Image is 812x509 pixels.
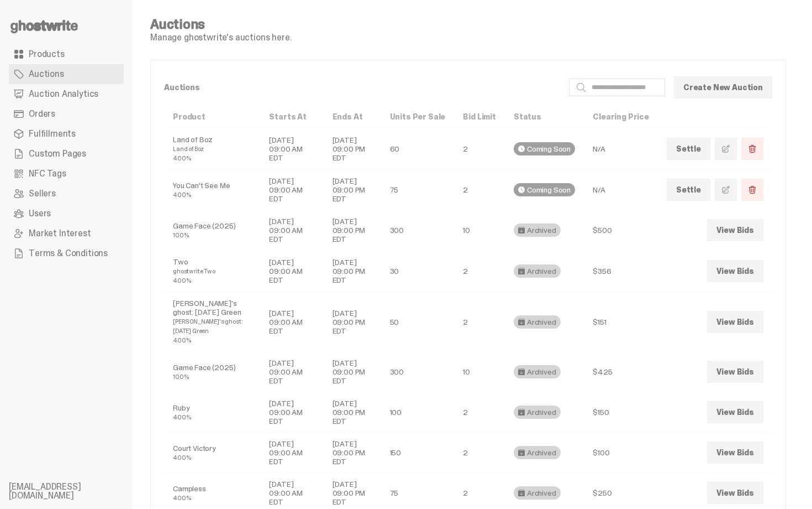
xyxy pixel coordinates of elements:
[164,392,260,433] td: Ruby
[584,392,658,433] td: $150
[9,482,141,500] li: [EMAIL_ADDRESS][DOMAIN_NAME]
[584,292,658,352] td: $151
[454,210,505,251] td: 10
[381,292,455,352] td: 50
[29,90,98,98] span: Auction Analytics
[29,229,91,238] span: Market Interest
[173,267,215,275] small: ghostwrite Two
[707,442,763,464] a: View Bids
[164,106,260,128] th: Product
[584,128,658,170] td: N/A
[164,128,260,170] td: Land of Boz
[9,224,124,243] a: Market Interest
[9,204,124,224] a: Users
[9,243,124,263] a: Terms & Conditions
[324,433,381,473] td: [DATE] 09:00 PM EDT
[381,352,455,392] td: 300
[29,70,64,79] span: Auctions
[333,112,363,122] a: Ends At
[150,33,292,42] p: Manage ghostwrite's auctions here.
[324,392,381,433] td: [DATE] 09:00 PM EDT
[173,277,191,284] small: 400%
[584,210,658,251] td: $500
[514,183,575,196] div: Coming Soon
[505,106,584,128] th: Status
[707,219,763,241] a: View Bids
[584,251,658,292] td: $356
[150,18,292,31] h4: Auctions
[381,433,455,473] td: 150
[454,352,505,392] td: 10
[454,128,505,170] td: 2
[29,129,76,138] span: Fulfillments
[9,44,124,64] a: Products
[29,249,108,258] span: Terms & Conditions
[164,170,260,210] td: You Can't See Me
[164,433,260,473] td: Court Victory
[260,292,323,352] td: [DATE] 09:00 AM EDT
[381,210,455,251] td: 300
[9,64,124,84] a: Auctions
[514,224,561,237] div: Archived
[260,433,323,473] td: [DATE] 09:00 AM EDT
[9,184,124,204] a: Sellers
[324,170,381,210] td: [DATE] 09:00 PM EDT
[173,191,191,199] small: 400%
[454,106,505,128] th: Bid Limit
[667,138,710,160] a: Settle
[29,209,51,218] span: Users
[381,106,455,128] th: Units Per Sale
[324,128,381,170] td: [DATE] 09:00 PM EDT
[454,433,505,473] td: 2
[454,292,505,352] td: 2
[173,231,188,239] small: 100%
[707,401,763,423] a: View Bids
[29,189,56,198] span: Sellers
[173,413,191,421] small: 400%
[9,164,124,184] a: NFC Tags
[173,336,191,344] small: 400%
[29,50,65,59] span: Products
[381,392,455,433] td: 100
[514,446,561,459] div: Archived
[514,406,561,419] div: Archived
[707,311,763,333] a: View Bids
[260,251,323,292] td: [DATE] 09:00 AM EDT
[9,144,124,164] a: Custom Pages
[707,260,763,282] a: View Bids
[324,352,381,392] td: [DATE] 09:00 PM EDT
[164,352,260,392] td: Game Face (2025)
[173,145,204,153] small: Land of Boz
[454,392,505,433] td: 2
[164,292,260,352] td: [PERSON_NAME]'s ghost: [DATE] Green
[164,251,260,292] td: Two
[324,210,381,251] td: [DATE] 09:00 PM EDT
[260,392,323,433] td: [DATE] 09:00 AM EDT
[514,315,561,329] div: Archived
[584,433,658,473] td: $100
[514,142,575,155] div: Coming Soon
[173,373,188,381] small: 100%
[324,251,381,292] td: [DATE] 09:00 PM EDT
[9,104,124,124] a: Orders
[324,292,381,352] td: [DATE] 09:00 PM EDT
[584,106,658,128] th: Clearing Price
[454,251,505,292] td: 2
[29,149,86,158] span: Custom Pages
[674,76,772,98] a: Create New Auction
[514,365,561,378] div: Archived
[260,128,323,170] td: [DATE] 09:00 AM EDT
[514,264,561,278] div: Archived
[454,170,505,210] td: 2
[269,112,307,122] a: Starts At
[173,154,191,162] small: 400%
[381,170,455,210] td: 75
[29,110,55,118] span: Orders
[9,124,124,144] a: Fulfillments
[260,170,323,210] td: [DATE] 09:00 AM EDT
[707,361,763,383] a: View Bids
[381,128,455,170] td: 60
[260,352,323,392] td: [DATE] 09:00 AM EDT
[173,454,191,461] small: 400%
[173,318,242,335] small: [PERSON_NAME]'s ghost: [DATE] Green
